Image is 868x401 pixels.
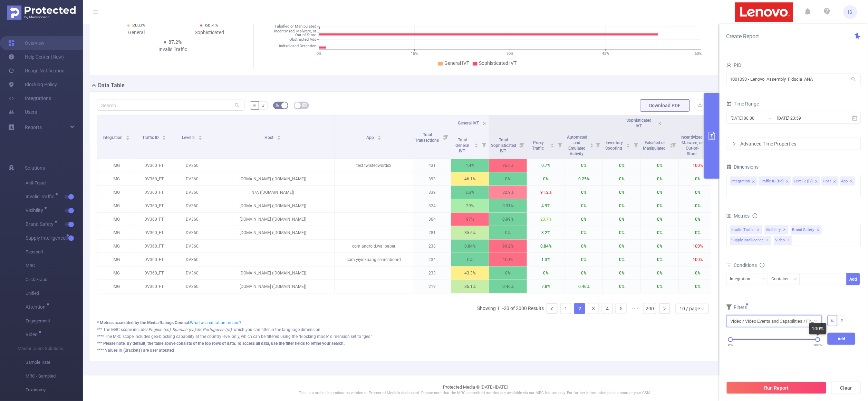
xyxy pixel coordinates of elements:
[262,103,265,108] span: #
[561,303,571,314] a: 1
[8,78,57,91] a: Blocking Policy
[26,355,83,369] span: Sample Rate
[451,280,489,293] p: 36.1%
[135,240,173,253] p: DV360_FT
[527,253,565,266] p: 1.3%
[726,213,750,219] span: Metrics
[203,327,232,332] i: Portuguese (pt)
[590,142,594,147] div: Sort
[413,253,451,266] p: 234
[26,369,83,383] span: MRC - Sampled
[413,186,451,199] p: 339
[809,323,827,334] div: 100%
[451,199,489,212] p: 29%
[603,253,641,266] p: 0%
[726,33,759,40] span: Create Report
[726,164,759,170] span: Dimensions
[565,267,603,280] p: 0%
[458,121,479,126] span: General IVT
[730,113,786,123] input: Start date
[444,60,469,66] span: General IVT
[695,51,702,56] tspan: 60%
[602,303,613,314] li: 4
[97,159,135,172] p: IMG
[98,81,125,90] h2: Data Table
[173,172,211,186] p: DV360
[626,142,630,147] div: Sort
[640,99,690,112] button: Download PDF
[560,303,571,314] li: 1
[777,113,833,123] input: End date
[173,159,211,172] p: DV360
[532,140,545,151] span: Proxy Traffic
[135,280,173,293] p: DV360_FT
[335,240,413,253] p: com.android.wallpaper
[793,277,798,282] i: icon: down
[489,280,527,293] p: 0.46%
[527,240,565,253] p: 0.84%
[97,327,712,333] div: *** The MRC scope includes and , which you can filter in the language dimension.
[26,304,48,309] span: Attention
[173,199,211,212] p: DV360
[277,134,281,137] i: icon: caret-up
[169,39,182,45] span: 87.2%
[274,29,316,33] tspan: Incentivized, Malware, or
[126,134,130,137] i: icon: caret-up
[479,60,517,66] span: Sophisticated IVT
[97,100,244,111] input: Search...
[451,159,489,172] p: 4.4%
[831,318,834,323] span: %
[275,24,316,29] tspan: Falsified or Manipulated
[413,172,451,186] p: 393
[377,134,382,139] div: Sort
[828,333,856,345] button: Add
[148,327,195,332] i: English (en), Spanish (es)
[565,199,603,212] p: 0%
[565,186,603,199] p: 0%
[211,199,335,212] p: [DOMAIN_NAME] ([DOMAIN_NAME])
[97,280,135,293] p: IMG
[211,267,335,280] p: [DOMAIN_NAME] ([DOMAIN_NAME])
[451,172,489,186] p: 46.1%
[730,273,755,285] div: Integration
[603,186,641,199] p: 0%
[701,307,705,311] i: icon: down
[732,177,750,186] div: Integration
[142,135,160,140] span: Traffic ID
[97,253,135,266] p: IMG
[641,172,679,186] p: 0%
[276,103,280,107] i: icon: bg-colors
[136,46,210,53] div: Invalid Traffic
[477,303,544,314] li: Showing 11-20 of 2000 Results
[97,213,135,226] p: IMG
[850,180,853,184] i: icon: close
[489,240,527,253] p: 99.2%
[734,262,765,268] span: Conditions
[823,177,831,186] div: Host
[603,240,641,253] p: 0%
[760,177,784,186] div: Traffic ID (tid)
[190,320,241,325] a: What accreditation means?
[551,145,554,147] i: icon: caret-down
[135,172,173,186] p: DV360_FT
[135,267,173,280] p: DV360_FT
[489,186,527,199] p: 82.9%
[626,118,652,128] span: Sophisticated IVT
[182,135,196,140] span: Level 2
[132,22,145,28] span: 20.8%
[451,213,489,226] p: 97%
[565,213,603,226] p: 0%
[793,177,820,186] li: Level 2 (l2)
[451,186,489,199] p: 8.3%
[479,131,489,159] i: Filter menu
[377,137,381,139] i: icon: caret-down
[794,177,813,186] div: Level 2 (l2)
[289,38,316,42] tspan: Obstructed Ads
[173,186,211,199] p: DV360
[527,199,565,212] p: 4.9%
[575,303,585,314] a: 2
[765,225,788,234] span: Visibility
[815,180,818,184] i: icon: close
[616,303,626,314] a: 5
[847,273,860,285] button: Add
